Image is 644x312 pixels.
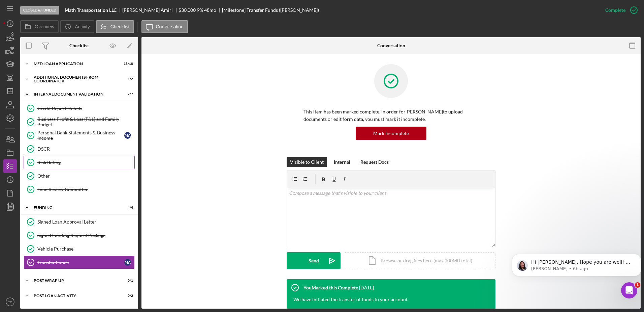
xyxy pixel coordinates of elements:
button: Activity [60,20,94,33]
b: Math Transportation LLC [65,7,117,13]
div: Credit Report Details [37,106,134,111]
div: Request Docs [360,157,389,167]
time: 2025-10-08 21:30 [359,285,374,290]
a: DSCR [24,142,135,156]
button: TD [3,295,17,309]
div: Internal Document Validation [34,92,116,96]
iframe: Intercom live chat [621,282,637,298]
a: Signed Loan Approval Letter [24,215,135,229]
div: Risk Rating [37,160,134,165]
div: [PERSON_NAME] Amiri [122,7,179,13]
div: Post-Loan Activity [34,294,116,298]
text: TD [8,300,12,304]
div: MED Loan Application [34,62,116,66]
div: Transfer Funds [37,260,124,265]
div: 0 / 2 [121,294,133,298]
div: Conversation [377,43,405,48]
a: Loan Review Committee [24,183,135,196]
div: Other [37,173,134,179]
button: Send [287,252,341,269]
div: Vehicle Purchase [37,246,134,252]
div: Send [309,252,319,269]
div: 4 / 4 [121,206,133,210]
span: 1 [635,282,640,288]
div: Post Wrap Up [34,279,116,283]
a: Risk Rating [24,156,135,169]
div: You Marked this Complete [303,285,358,290]
a: Personal Bank Statements & Business IncomeMA [24,129,135,142]
div: 48 mo [204,7,216,13]
div: 1 / 2 [121,77,133,81]
button: Mark Incomplete [356,127,426,140]
div: Personal Bank Statements & Business Income [37,130,124,141]
span: Hi [PERSON_NAME], Hope you are well! We received an error notification that you tried to invite a... [22,20,124,79]
a: Signed Funding Request Package [24,229,135,242]
div: Checklist [69,43,89,48]
div: Internal [334,157,350,167]
div: Complete [605,3,625,17]
button: Visible to Client [287,157,327,167]
iframe: Intercom notifications message [509,240,644,294]
div: 7 / 7 [121,92,133,96]
div: DSCR [37,146,134,152]
div: M A [124,132,131,139]
a: Other [24,169,135,183]
label: Overview [35,24,54,29]
div: Additional Documents from Coordinator [34,75,116,83]
div: [Milestone] Transfer Funds ([PERSON_NAME]) [222,7,319,13]
button: Overview [20,20,59,33]
button: Request Docs [357,157,392,167]
div: Signed Loan Approval Letter [37,219,134,225]
label: Conversation [156,24,184,29]
div: Visible to Client [290,157,324,167]
button: Internal [330,157,354,167]
button: Conversation [141,20,188,33]
div: Loan Review Committee [37,187,134,192]
div: 18 / 18 [121,62,133,66]
a: Business Profit & Loss (P&L) and Family Budget [24,115,135,129]
p: Message from Christina, sent 6h ago [22,26,124,32]
div: Closed & Funded [20,6,59,15]
a: Transfer FundsMA [24,256,135,269]
div: 0 / 1 [121,279,133,283]
button: Complete [599,3,641,17]
div: Mark Incomplete [373,127,409,140]
span: $30,000 [179,7,196,13]
button: Checklist [96,20,134,33]
label: Activity [75,24,90,29]
a: Credit Report Details [24,102,135,115]
div: 9 % [197,7,203,13]
div: M A [124,259,131,266]
div: Funding [34,206,116,210]
div: Signed Funding Request Package [37,233,134,238]
p: This item has been marked complete. In order for [PERSON_NAME] to upload documents or edit form d... [303,108,479,123]
div: Business Profit & Loss (P&L) and Family Budget [37,116,134,127]
label: Checklist [110,24,130,29]
a: Vehicle Purchase [24,242,135,256]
